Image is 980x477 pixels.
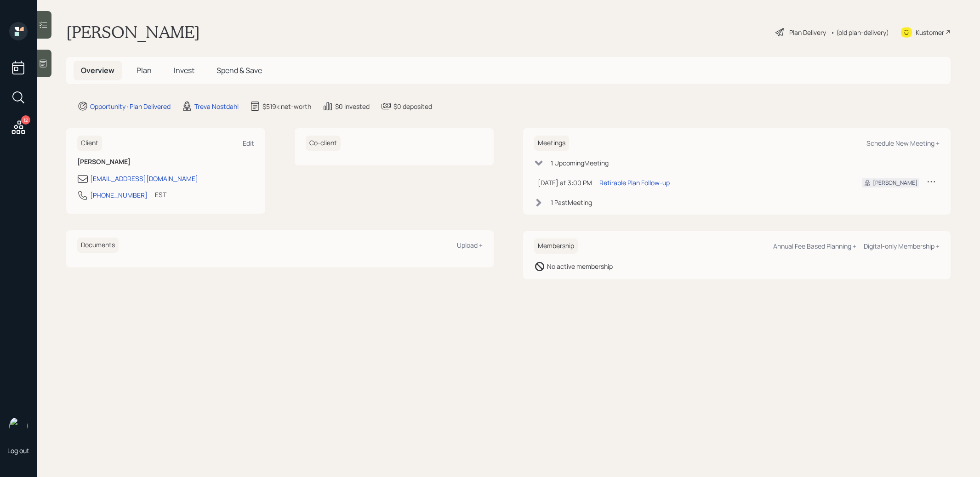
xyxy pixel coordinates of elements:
span: Spend & Save [217,65,262,75]
div: [PHONE_NUMBER] [90,190,148,200]
div: No active membership [547,261,613,271]
div: Annual Fee Based Planning + [773,242,856,250]
div: Opportunity · Plan Delivered [90,102,171,111]
img: treva-nostdahl-headshot.png [9,417,28,435]
div: Log out [7,446,29,455]
div: EST [155,190,166,199]
div: Schedule New Meeting + [866,139,940,148]
h6: Co-client [306,136,341,151]
div: Treva Nostdahl [194,102,239,111]
h6: Documents [77,238,119,253]
h6: Client [77,136,102,151]
div: 1 Upcoming Meeting [551,158,609,168]
span: Invest [174,65,194,75]
h6: Membership [534,238,578,254]
div: [PERSON_NAME] [873,179,917,187]
span: Plan [137,65,152,75]
div: $0 invested [335,102,370,111]
div: Plan Delivery [789,28,826,37]
span: Overview [81,65,114,75]
h6: Meetings [534,136,569,151]
div: Digital-only Membership + [864,242,940,250]
h1: [PERSON_NAME] [66,22,200,42]
div: • (old plan-delivery) [831,28,889,37]
div: Upload + [457,241,483,250]
div: 1 Past Meeting [551,198,592,207]
div: Edit [243,139,254,148]
div: $0 deposited [393,102,432,111]
div: [DATE] at 3:00 PM [538,178,592,187]
div: Kustomer [916,28,944,37]
div: $519k net-worth [262,102,311,111]
div: [EMAIL_ADDRESS][DOMAIN_NAME] [90,174,198,183]
div: Retirable Plan Follow-up [599,178,670,187]
h6: [PERSON_NAME] [77,158,254,166]
div: 12 [21,115,30,125]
